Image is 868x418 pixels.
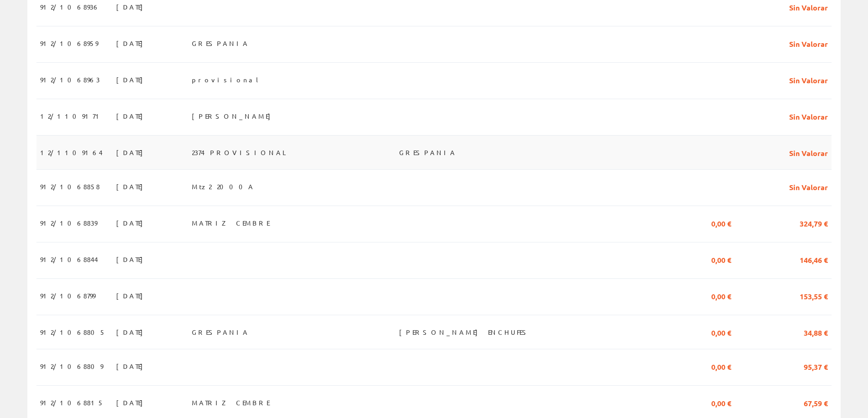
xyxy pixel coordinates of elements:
span: 912/1068959 [40,35,98,51]
span: [PERSON_NAME] [192,108,275,124]
span: 912/1068844 [40,252,98,267]
span: 0,00 € [711,358,731,374]
span: 912/1068858 [40,179,100,194]
span: 12/1109171 [40,108,103,124]
span: [DATE] [116,145,148,160]
span: 912/1068809 [40,358,103,374]
span: GRESPANIA [192,324,249,340]
span: Sin Valorar [789,108,828,124]
span: 12/1109164 [40,145,103,160]
span: 95,37 € [804,358,828,374]
span: 2374 PROVISIONAL [192,145,290,160]
span: [DATE] [116,358,148,374]
span: MATRIZ CEMBRE [192,395,269,410]
span: 912/1068815 [40,395,104,410]
span: 153,55 € [800,288,828,303]
span: provisional [192,72,262,87]
span: [DATE] [116,324,148,340]
span: 0,00 € [711,324,731,340]
span: MATRIZ CEMBRE [192,215,269,231]
span: [DATE] [116,215,148,231]
span: 146,46 € [800,252,828,267]
span: GRESPANIA [192,35,249,51]
span: [DATE] [116,395,148,410]
span: Sin Valorar [789,179,828,194]
span: [DATE] [116,252,148,267]
span: 0,00 € [711,252,731,267]
span: GRESPANIA [399,145,457,160]
span: 324,79 € [800,215,828,231]
span: 0,00 € [711,395,731,410]
span: 0,00 € [711,215,731,231]
span: 912/1068839 [40,215,97,231]
span: Mtz2 2000A [192,179,255,194]
span: 912/1068805 [40,324,106,340]
span: 912/1068799 [40,288,95,303]
span: [DATE] [116,72,148,87]
span: [DATE] [116,35,148,51]
span: 34,88 € [804,324,828,340]
span: [PERSON_NAME] ENCHUFES [399,324,530,340]
span: [DATE] [116,108,148,124]
span: Sin Valorar [789,35,828,51]
span: [DATE] [116,179,148,194]
span: 0,00 € [711,288,731,303]
span: 67,59 € [804,395,828,410]
span: Sin Valorar [789,72,828,87]
span: 912/1068963 [40,72,100,87]
span: [DATE] [116,288,148,303]
span: Sin Valorar [789,145,828,160]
